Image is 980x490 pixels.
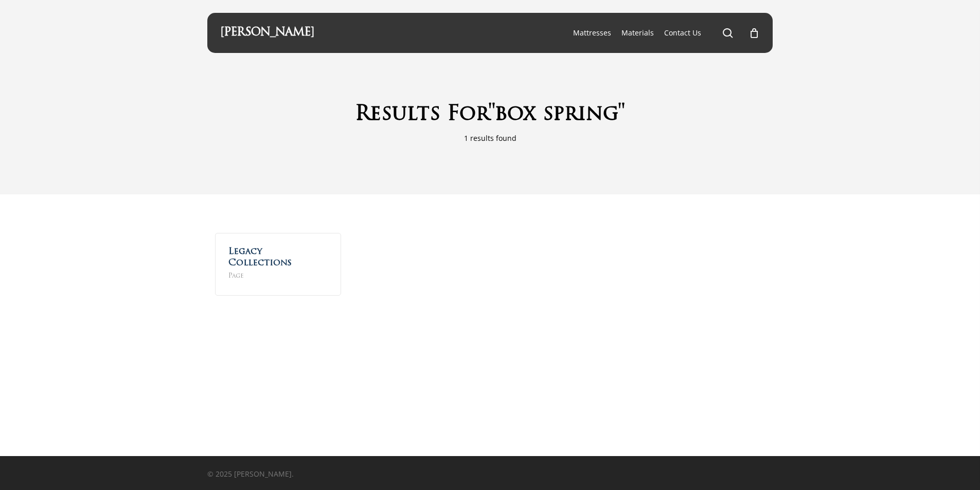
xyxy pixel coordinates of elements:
[207,102,773,128] h1: Results For
[568,13,760,53] nav: Main Menu
[664,28,701,38] span: Contact Us
[464,133,516,143] span: 1 results found
[621,28,654,38] a: Materials
[621,28,654,38] span: Materials
[220,27,314,39] a: [PERSON_NAME]
[573,28,611,38] a: Mattresses
[228,270,328,282] span: Page
[488,104,626,125] span: "box spring"
[749,27,760,39] a: Cart
[228,247,292,267] a: Legacy Collections
[573,28,611,38] span: Mattresses
[664,28,701,38] a: Contact Us
[207,468,437,480] p: © 2025 [PERSON_NAME].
